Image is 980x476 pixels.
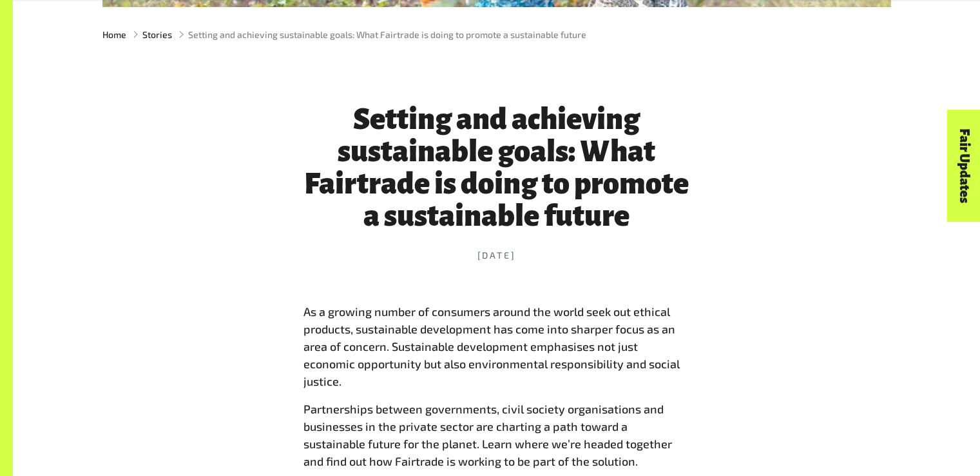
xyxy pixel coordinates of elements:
[102,28,126,41] a: Home
[303,248,690,262] time: [DATE]
[303,402,672,468] span: Partnerships between governments, civil society organisations and businesses in the private secto...
[188,28,586,41] span: Setting and achieving sustainable goals: What Fairtrade is doing to promote a sustainable future
[303,304,680,388] span: As a growing number of consumers around the world seek out ethical products, sustainable developm...
[142,28,172,41] a: Stories
[303,103,690,232] h1: Setting and achieving sustainable goals: What Fairtrade is doing to promote a sustainable future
